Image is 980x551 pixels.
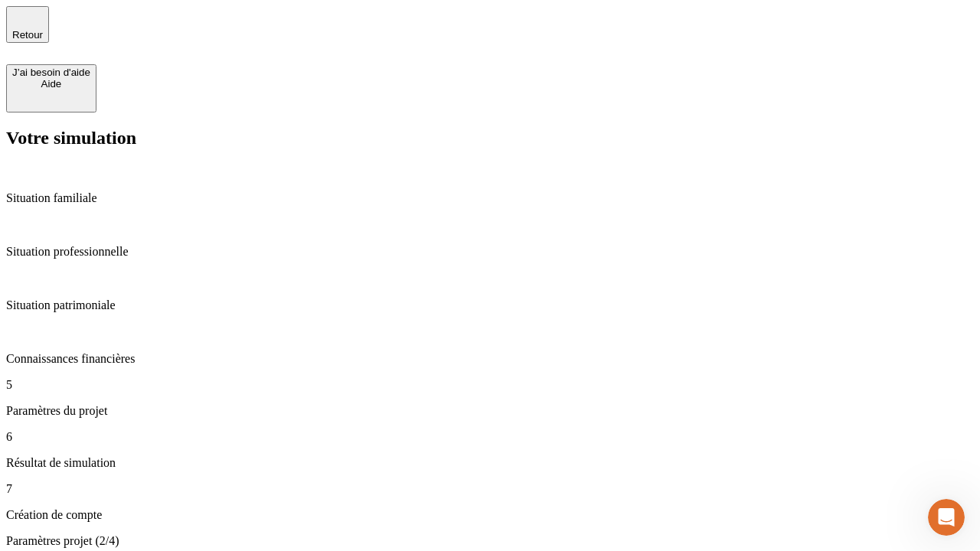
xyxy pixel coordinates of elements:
p: Situation familiale [6,191,974,205]
p: 5 [6,378,974,392]
p: 7 [6,482,974,496]
span: Retour [12,29,43,41]
div: Aide [12,78,90,90]
iframe: Intercom live chat [928,499,965,536]
p: 6 [6,430,974,444]
p: Création de compte [6,508,974,522]
p: Résultat de simulation [6,456,974,470]
p: Situation patrimoniale [6,298,974,312]
button: J’ai besoin d'aideAide [6,64,96,112]
p: Connaissances financières [6,352,974,366]
div: J’ai besoin d'aide [12,67,90,78]
p: Paramètres projet (2/4) [6,534,974,548]
p: Paramètres du projet [6,404,974,418]
button: Retour [6,6,49,43]
h2: Votre simulation [6,128,974,148]
p: Situation professionnelle [6,245,974,259]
